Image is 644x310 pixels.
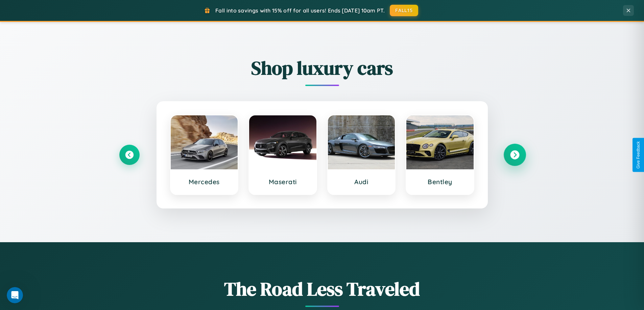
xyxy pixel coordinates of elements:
[413,178,467,186] h3: Bentley
[256,178,310,186] h3: Maserati
[335,178,388,186] h3: Audi
[7,287,23,303] iframe: Intercom live chat
[636,141,641,169] div: Give Feedback
[177,178,231,186] h3: Mercedes
[119,276,525,302] h1: The Road Less Traveled
[119,55,525,81] h2: Shop luxury cars
[390,5,418,16] button: FALL15
[215,7,385,14] span: Fall into savings with 15% off for all users! Ends [DATE] 10am PT.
